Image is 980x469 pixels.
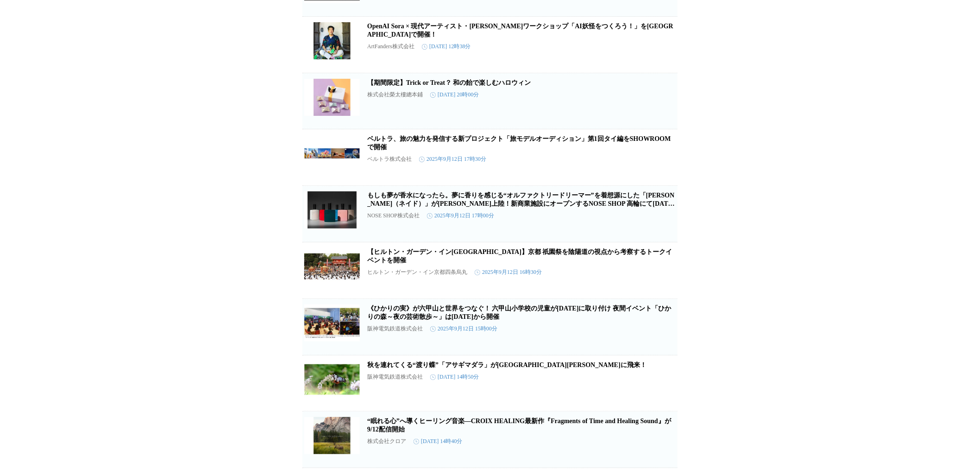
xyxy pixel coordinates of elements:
p: NOSE SHOP株式会社 [367,212,420,220]
time: 2025年9月12日 15時00分 [430,325,497,333]
time: 2025年9月12日 17時00分 [427,212,494,220]
a: OpenAI Sora × 現代アーティスト・[PERSON_NAME]ワークショップ「AI妖怪をつくろう！」を[GEOGRAPHIC_DATA]で開催！ [367,23,673,38]
p: 株式会社榮太樓總本鋪 [367,91,423,99]
p: ArtFanders株式会社 [367,43,415,51]
p: 阪神電気鉄道株式会社 [367,325,423,333]
a: 《ひかりの実》が六甲山と世界をつなぐ！ 六甲山小学校の児童が[DATE]に取り付け 夜間イベント「ひかりの森～夜の芸術散歩～」は[DATE]から開催 [367,305,671,320]
time: [DATE] 12時38分 [422,43,471,51]
time: [DATE] 14時40分 [414,437,463,445]
p: 株式会社クロア [367,437,406,445]
img: もしも夢が香水になったら。夢に香りを感じる“オルファクトリードリーマー”を着想源にした「Neydo（ネイド）」が日本初上陸！新商業施設にオープンするNOSE SHOP 高輪にて9/12（金）先行発売 [304,191,360,228]
img: OpenAI Sora × 現代アーティスト・たかくらかずきワークショップ「AI妖怪をつくろう！」をホテルアンテルーム京都で開催！ [304,22,360,59]
p: ベルトラ株式会社 [367,155,412,163]
a: 【ヒルトン・ガーデン・イン[GEOGRAPHIC_DATA]】京都 祇園祭を陰陽道の視点から考察するトークイベントを開催 [367,248,672,264]
img: 秋を連れてくる“渡り蝶”「アサギマダラ」が六甲高山植物園に飛来！ [304,361,360,398]
img: 【期間限定】Trick or Treat？ 和の飴で楽しむハロウィン [304,79,360,116]
p: 阪神電気鉄道株式会社 [367,373,423,381]
img: 【ヒルトン・ガーデン・イン京都四条烏丸】京都 祇園祭を陰陽道の視点から考察するトークイベントを開催 [304,248,360,285]
img: “眠れる心”へ導くヒーリング音楽—CROIX HEALING最新作『Fragments of Time and Healing Sound』が9/12配信開始 [304,417,360,454]
a: もしも夢が香水になったら。夢に香りを感じる“オルファクトリードリーマー”を着想源にした「[PERSON_NAME]（ネイド）」が[PERSON_NAME]上陸！新商業施設にオープンするNOSE ... [367,192,675,215]
a: ベルトラ、旅の魅力を発信する新プロジェクト「旅モデルオーディション」第1回タイ編をSHOWROOMで開催 [367,135,671,151]
a: “眠れる心”へ導くヒーリング音楽—CROIX HEALING最新作『Fragments of Time and Healing Sound』が9/12配信開始 [367,418,671,433]
time: 2025年9月12日 17時30分 [419,155,486,163]
time: [DATE] 14時50分 [430,373,479,381]
time: [DATE] 20時00分 [430,91,479,99]
img: 《ひかりの実》が六甲山と世界をつなぐ！ 六甲山小学校の児童が9月18日（木）に取り付け 夜間イベント「ひかりの森～夜の芸術散歩～」は9月20日（土）から開催 [304,304,360,342]
img: ベルトラ、旅の魅力を発信する新プロジェクト「旅モデルオーディション」第1回タイ編をSHOWROOMで開催 [304,135,360,172]
time: 2025年9月12日 16時30分 [475,268,542,276]
a: 秋を連れてくる“渡り蝶”「アサギマダラ」が[GEOGRAPHIC_DATA][PERSON_NAME]に飛来！ [367,361,647,368]
p: ヒルトン・ガーデン・イン京都四条烏丸 [367,268,467,276]
a: 【期間限定】Trick or Treat？ 和の飴で楽しむハロウィン [367,79,531,86]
